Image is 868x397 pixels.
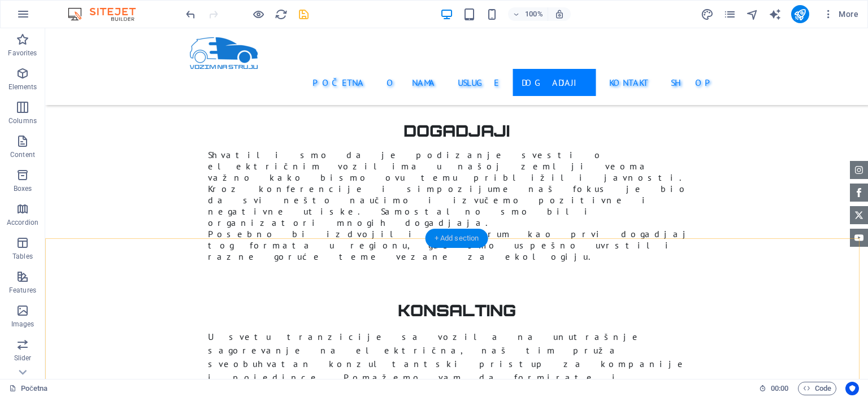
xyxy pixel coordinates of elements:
[251,7,265,21] button: Click here to leave preview mode and continue editing
[297,7,310,21] button: save
[798,382,836,395] button: Code
[701,7,714,21] button: design
[9,286,36,295] p: Features
[184,8,197,21] i: Undo: Change text (Ctrl+Z)
[759,382,789,395] h6: Session time
[9,382,47,395] a: Click to cancel selection. Double-click to open Pages
[12,252,33,261] p: Tables
[184,7,197,21] button: undo
[297,8,310,21] i: Save (Ctrl+S)
[14,354,32,363] p: Slider
[769,7,782,21] button: text_generator
[10,150,35,159] p: Content
[818,5,863,23] button: More
[8,49,37,58] p: Favorites
[65,7,150,21] img: Editor Logo
[803,382,831,395] span: Code
[769,8,782,21] i: AI Writer
[723,7,737,21] button: pages
[791,5,809,23] button: publish
[746,7,759,21] button: navigator
[746,8,759,21] i: Navigator
[275,8,288,21] i: Reload page
[508,7,548,21] button: 100%
[771,382,788,395] span: 00 00
[8,116,37,125] p: Columns
[274,7,288,21] button: reload
[525,7,543,21] h6: 100%
[7,218,38,227] p: Accordion
[779,384,780,392] span: :
[845,382,859,395] button: Usercentrics
[701,8,714,21] i: Design (Ctrl+Alt+Y)
[793,8,806,21] i: Publish
[8,82,37,91] p: Elements
[723,8,736,21] i: Pages (Ctrl+Alt+S)
[426,229,488,248] div: + Add section
[11,320,34,329] p: Images
[823,8,858,20] span: More
[14,184,32,193] p: Boxes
